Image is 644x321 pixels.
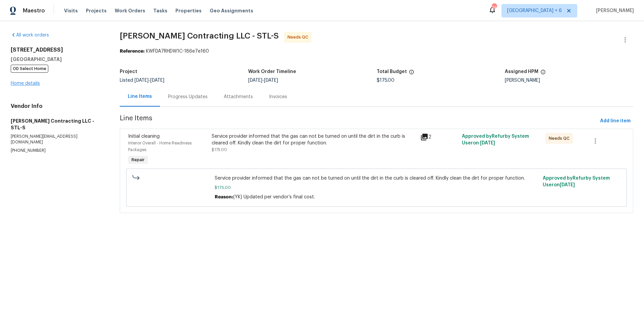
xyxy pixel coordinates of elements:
span: [DATE] [150,78,164,83]
span: Work Orders [115,7,145,14]
div: Attachments [224,93,253,100]
span: (YK) Updated per vendor’s final cost. [233,195,315,199]
span: Line Items [120,115,597,127]
div: Progress Updates [168,93,208,100]
span: The total cost of line items that have been proposed by Opendoor. This sum includes line items th... [409,69,414,78]
span: Visits [64,7,78,14]
span: [GEOGRAPHIC_DATA] + 6 [507,7,562,14]
div: 2 [420,133,458,141]
span: Needs QC [549,135,572,142]
span: Initial cleaning [128,134,160,139]
span: Needs QC [287,34,311,41]
button: Add line item [597,115,633,127]
a: All work orders [11,33,49,38]
span: Listed [120,78,164,83]
span: Tasks [153,8,167,13]
span: [PERSON_NAME] [593,7,634,14]
span: Approved by Refurby System User on [543,176,610,187]
span: Projects [86,7,107,14]
b: Reference: [120,49,145,54]
h2: [STREET_ADDRESS] [11,47,104,53]
span: The hpm assigned to this work order. [540,69,546,78]
span: - [248,78,278,83]
span: Geo Assignments [210,7,253,14]
span: Add line item [600,117,631,125]
div: Invoices [269,93,287,100]
span: Properties [175,7,202,14]
div: [PERSON_NAME] [505,78,633,83]
span: $175.00 [215,184,539,191]
span: Approved by Refurby System User on [462,134,529,145]
span: [DATE] [248,78,262,83]
div: KWFDA7RHDW1C-186e7e160 [120,48,633,55]
p: [PHONE_NUMBER] [11,148,104,153]
span: Service provider informed that the gas can not be turned on until the dirt in the curb is cleared... [215,175,539,182]
a: Home details [11,81,40,86]
div: 34 [492,4,496,11]
span: $175.00 [212,148,227,152]
h5: Project [120,69,137,74]
span: Reason: [215,195,233,199]
span: [DATE] [135,78,149,83]
span: OD Select Home [11,65,48,73]
span: $175.00 [377,78,394,83]
h5: Total Budget [377,69,407,74]
span: Repair [129,156,147,163]
span: [PERSON_NAME] Contracting LLC - STL-S [120,32,279,40]
h5: Work Order Timeline [248,69,296,74]
h5: [PERSON_NAME] Contracting LLC - STL-S [11,118,104,131]
span: - [135,78,164,83]
h5: Assigned HPM [505,69,538,74]
span: Interior Overall - Home Readiness Packages [128,141,192,152]
span: [DATE] [480,141,495,145]
p: [PERSON_NAME][EMAIL_ADDRESS][DOMAIN_NAME] [11,134,104,145]
span: [DATE] [560,183,575,187]
div: Line Items [128,93,152,100]
h5: [GEOGRAPHIC_DATA] [11,56,104,63]
h4: Vendor Info [11,103,104,110]
span: Maestro [23,7,45,14]
div: Service provider informed that the gas can not be turned on until the dirt in the curb is cleared... [212,133,416,146]
span: [DATE] [264,78,278,83]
